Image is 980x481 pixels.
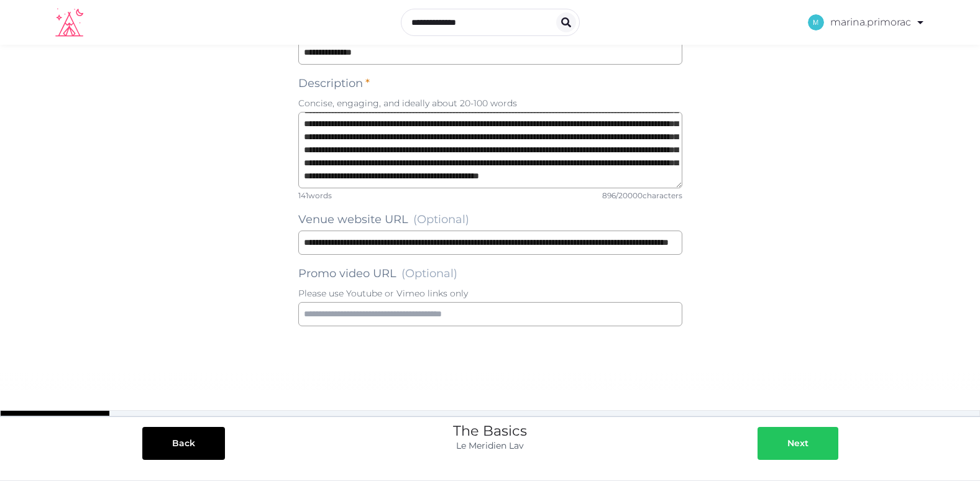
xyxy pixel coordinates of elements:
a: marina.primorac [808,5,925,40]
p: Concise, engaging, and ideally about 20-100 words [298,97,682,109]
label: Venue website URL [298,211,469,228]
span: (Optional) [413,213,469,226]
div: 141 words [298,191,332,201]
span: (Optional) [401,267,457,280]
div: 896 / 20000 characters [602,191,682,201]
label: Promo video URL [298,265,457,282]
button: Next [758,427,838,460]
div: Le Meridien Lav [453,439,527,452]
button: Back [142,427,225,460]
p: Please use Youtube or Vimeo links only [298,287,682,300]
h3: The Basics [453,422,527,439]
label: Description [298,75,370,92]
div: Back [172,437,195,450]
div: Next [787,437,808,450]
